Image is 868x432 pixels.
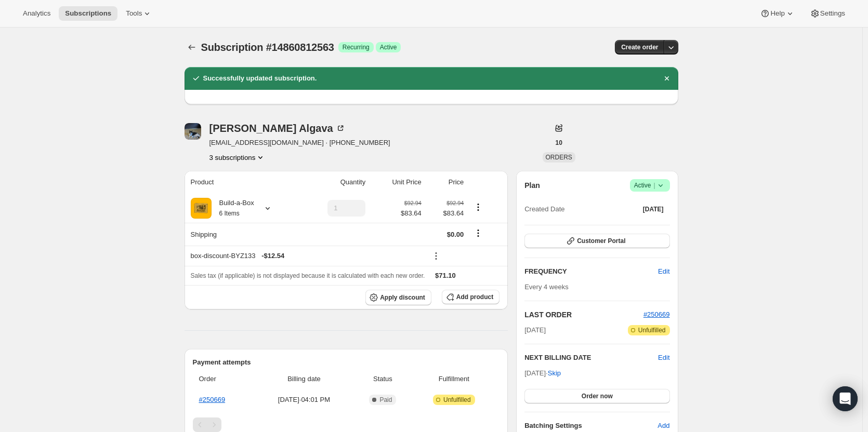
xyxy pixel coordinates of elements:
[546,154,572,161] span: ORDERS
[524,389,669,403] button: Order now
[365,290,431,305] button: Apply discount
[185,40,199,55] button: Subscriptions
[209,123,346,133] div: [PERSON_NAME] Algava
[643,205,664,213] span: [DATE]
[820,9,845,18] span: Settings
[435,272,456,279] span: $71.10
[658,266,669,277] span: Edit
[524,353,658,363] h2: NEXT BILLING DATE
[524,283,569,291] span: Every 4 weeks
[343,43,370,51] span: Recurring
[357,374,408,384] span: Status
[401,208,422,219] span: $83.64
[637,202,670,217] button: [DATE]
[442,290,499,304] button: Add product
[582,392,613,400] span: Order now
[193,417,500,432] nav: Pagination
[404,200,422,206] small: $92.94
[577,237,625,245] span: Customer Portal
[653,181,655,190] span: |
[17,6,57,21] button: Analytics
[804,6,851,21] button: Settings
[191,198,212,219] img: product img
[185,171,299,194] th: Product
[447,231,464,238] span: $0.00
[65,9,111,18] span: Subscriptions
[542,365,567,382] button: Skip
[770,9,784,18] span: Help
[524,309,643,320] h2: LAST ORDER
[59,6,117,21] button: Subscriptions
[193,357,500,368] h2: Payment attempts
[185,223,299,246] th: Shipping
[754,6,801,21] button: Help
[219,210,240,217] small: 6 Items
[299,171,369,194] th: Quantity
[425,171,467,194] th: Price
[193,368,254,390] th: Order
[126,9,142,18] span: Tools
[555,139,562,147] span: 10
[615,40,664,55] button: Create order
[634,180,666,191] span: Active
[380,293,425,302] span: Apply discount
[209,138,390,148] span: [EMAIL_ADDRESS][DOMAIN_NAME] · [PHONE_NUMBER]
[470,227,486,239] button: Shipping actions
[191,251,422,261] div: box-discount-BYZ133
[428,208,464,219] span: $83.64
[524,266,658,277] h2: FREQUENCY
[261,251,284,261] span: - $12.54
[209,152,266,163] button: Product actions
[379,396,392,404] span: Paid
[199,396,226,403] a: #250669
[456,293,493,301] span: Add product
[203,73,317,84] h2: Successfully updated subscription.
[212,198,254,219] div: Build-a-Box
[524,234,669,248] button: Customer Portal
[201,42,334,53] span: Subscription #14860812563
[369,171,425,194] th: Unit Price
[643,309,670,320] button: #250669
[470,201,486,213] button: Product actions
[443,396,471,404] span: Unfulfilled
[185,123,201,140] span: Ellen Algava
[23,9,50,18] span: Analytics
[658,353,669,363] button: Edit
[257,374,351,384] span: Billing date
[191,272,425,279] span: Sales tax (if applicable) is not displayed because it is calculated with each new order.
[257,395,351,405] span: [DATE] · 04:01 PM
[380,43,397,51] span: Active
[524,369,561,377] span: [DATE] ·
[524,421,657,431] h6: Batching Settings
[414,374,493,384] span: Fulfillment
[446,200,464,206] small: $92.94
[657,421,669,431] span: Add
[120,6,159,21] button: Tools
[660,71,674,86] button: Dismiss notification
[524,180,540,191] h2: Plan
[638,326,666,334] span: Unfulfilled
[524,325,546,335] span: [DATE]
[548,368,561,379] span: Skip
[833,386,858,411] div: Open Intercom Messenger
[549,136,568,150] button: 10
[652,263,676,280] button: Edit
[643,310,670,318] a: #250669
[524,204,564,214] span: Created Date
[621,43,658,51] span: Create order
